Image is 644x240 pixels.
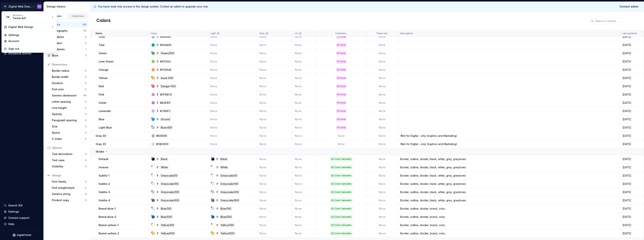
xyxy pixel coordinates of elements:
div: TA [4,14,11,20]
div: Sign out [8,47,54,51]
div: Account [8,39,54,43]
div: Workspace [13,14,51,16]
div: Digital Web Design [8,25,51,29]
div: Terma A/S [13,16,44,20]
div: Settings [8,33,54,37]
